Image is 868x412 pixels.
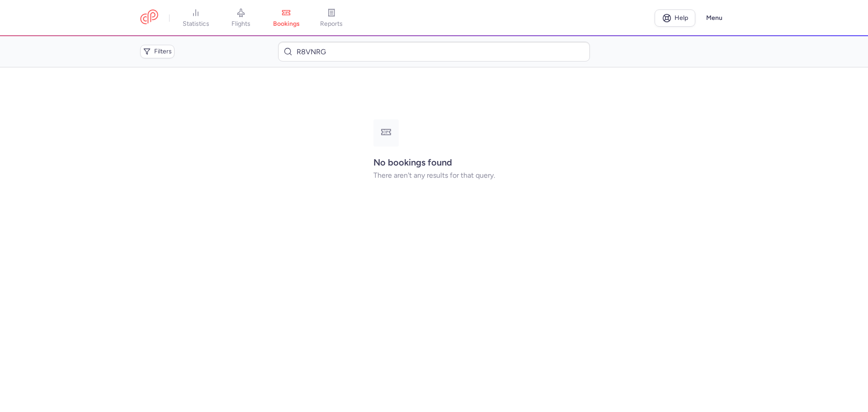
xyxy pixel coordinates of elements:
a: bookings [264,8,309,28]
a: CitizenPlane red outlined logo [140,9,158,26]
span: Help [675,14,688,21]
input: Search bookings (PNR, name...) [278,42,590,62]
a: reports [309,8,354,28]
p: There aren't any results for that query. [373,171,495,180]
span: bookings [273,20,300,28]
span: flights [231,20,250,28]
span: statistics [183,20,209,28]
a: flights [218,8,264,28]
button: Filters [140,45,175,58]
span: Filters [154,48,172,55]
a: statistics [173,8,218,28]
a: Help [655,9,695,27]
button: Menu [701,9,728,27]
strong: No bookings found [373,157,452,168]
span: reports [320,20,343,28]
